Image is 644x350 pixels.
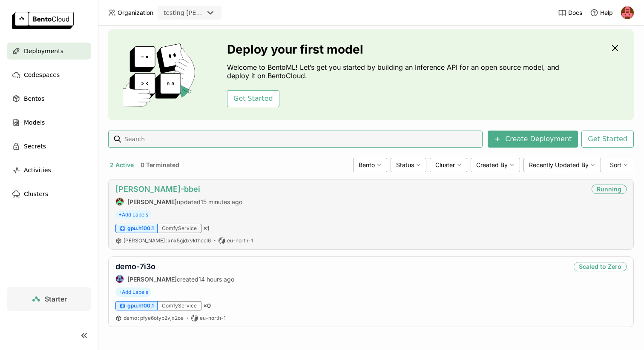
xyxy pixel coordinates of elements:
span: Models [24,117,45,128]
span: Deployments [24,46,63,56]
div: testing-[PERSON_NAME] [164,9,204,17]
span: eu-north-1 [200,315,226,322]
span: +Add Labels [115,210,151,219]
img: Jiang [116,275,124,283]
button: 2 Active [108,159,135,171]
button: Get Started [581,131,634,148]
img: cover onboarding [115,43,207,107]
span: Codespaces [24,70,60,80]
span: demo pfye6otyb2vjx2oe [124,315,184,321]
a: Docs [558,9,582,17]
a: Activities [7,162,91,179]
span: : [138,315,139,321]
strong: [PERSON_NAME] [127,276,177,283]
h3: Deploy your first model [227,43,563,56]
div: Recently Updated By [523,158,601,172]
span: Starter [45,295,67,303]
span: 15 minutes ago [201,198,242,205]
div: ComfyService [158,224,201,233]
div: Help [590,9,613,17]
div: Running [592,185,627,194]
a: Codespaces [7,66,91,83]
span: Recently Updated By [529,161,589,169]
span: 14 hours ago [198,276,234,283]
button: Create Deployment [488,131,578,148]
span: [PERSON_NAME] xnx5gjdxvkthccl6 [124,237,211,244]
div: updated [115,197,242,206]
span: × 1 [203,225,210,232]
div: Scaled to Zero [574,262,627,271]
button: Get Started [227,90,279,107]
span: Status [396,161,414,169]
span: : [166,237,167,244]
a: Models [7,114,91,131]
a: [PERSON_NAME]-bbei [115,185,200,193]
a: Starter [7,287,91,311]
input: Search [124,132,479,146]
span: Bentos [24,94,44,104]
span: Created By [476,161,508,169]
span: Sort [610,161,621,169]
span: Activities [24,165,51,175]
span: Help [600,9,613,17]
div: Cluster [430,158,467,172]
a: Clusters [7,185,91,202]
span: Docs [568,9,582,17]
span: +Add Labels [115,287,151,297]
div: created [115,275,234,283]
span: Bento [359,161,375,169]
span: × 0 [203,302,211,310]
a: Deployments [7,43,91,60]
img: Bhavay Bhushan [116,198,124,205]
span: Clusters [24,189,48,199]
a: Bentos [7,90,91,107]
span: gpu.h100.1 [127,225,154,232]
a: Secrets [7,138,91,155]
span: eu-north-1 [227,237,253,244]
div: Bento [353,158,387,172]
span: gpu.h100.1 [127,302,154,309]
a: demo-7i3o [115,262,155,271]
strong: [PERSON_NAME] [127,198,177,205]
div: Created By [471,158,520,172]
img: Muhammad Arslan [621,6,634,19]
span: Cluster [435,161,455,169]
span: Secrets [24,141,46,151]
p: Welcome to BentoML! Let’s get you started by building an Inference API for an open source model, ... [227,63,563,80]
div: Sort [604,158,634,172]
div: ComfyService [158,301,201,310]
a: [PERSON_NAME]:xnx5gjdxvkthccl6 [124,237,211,244]
input: Selected testing-fleek. [204,9,205,17]
div: Status [391,158,426,172]
span: Organization [118,9,153,17]
img: logo [12,12,74,29]
a: demo:pfye6otyb2vjx2oe [124,315,184,322]
button: 0 Terminated [139,159,181,171]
